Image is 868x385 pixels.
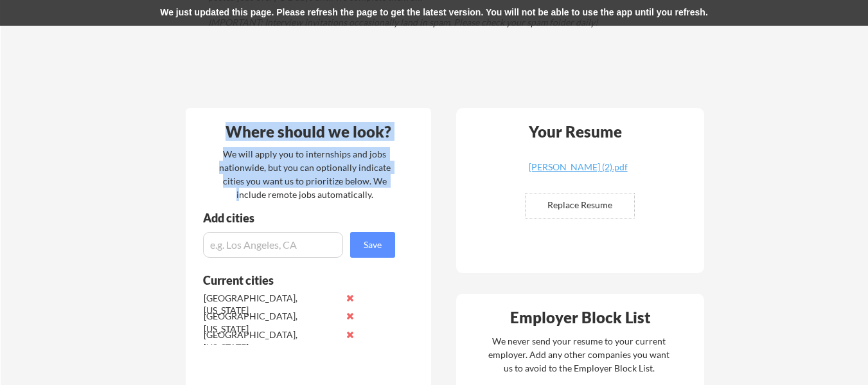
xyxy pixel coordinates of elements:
div: Add cities [203,212,398,224]
a: [PERSON_NAME] (2).pdf [502,163,655,183]
div: [GEOGRAPHIC_DATA], [US_STATE] [204,292,339,317]
div: [PERSON_NAME] (2).pdf [502,163,655,172]
div: Employer Block List [461,310,700,325]
div: We never send your resume to your current employer. Add any other companies you want us to avoid ... [488,334,671,375]
div: [GEOGRAPHIC_DATA], [US_STATE] [204,328,339,354]
div: Where should we look? [189,124,428,139]
input: e.g. Los Angeles, CA [203,232,343,258]
div: Your Resume [512,124,639,139]
button: Save [350,232,395,258]
div: Current cities [203,274,381,286]
div: We will apply you to internships and jobs nationwide, but you can optionally indicate cities you ... [217,147,393,201]
div: [GEOGRAPHIC_DATA], [US_STATE] [204,310,339,335]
